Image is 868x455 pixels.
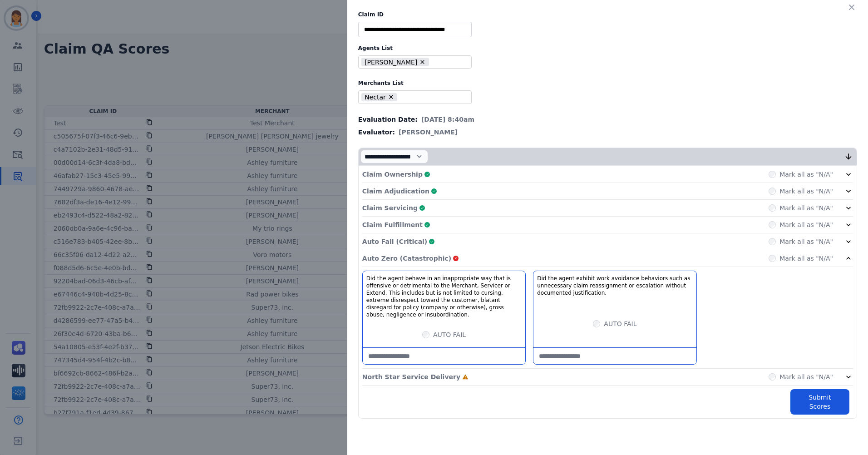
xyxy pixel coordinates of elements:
button: Remove Brandon Lettimore [419,59,426,65]
h3: Did the agent exhibit work avoidance behaviors such as unnecessary claim reassignment or escalati... [537,275,692,297]
p: Claim Fulfillment [362,220,423,229]
label: AUTO FAIL [433,330,466,339]
p: Auto Fail (Critical) [362,237,427,246]
label: AUTO FAIL [604,319,636,328]
label: Mark all as "N/A" [779,254,833,263]
label: Mark all as "N/A" [779,170,833,179]
p: Claim Ownership [362,170,423,179]
ul: selected options [360,92,466,103]
label: Mark all as "N/A" [779,220,833,229]
p: Claim Adjudication [362,187,429,196]
label: Mark all as "N/A" [779,203,833,213]
div: Evaluator: [358,128,857,137]
label: Agents List [358,45,857,52]
span: [DATE] 8:40am [421,115,474,124]
ul: selected options [360,57,466,68]
p: Auto Zero (Catastrophic) [362,254,451,263]
p: Claim Servicing [362,203,418,213]
p: North Star Service Delivery [362,372,460,381]
span: [PERSON_NAME] [399,128,458,137]
h3: Did the agent behave in an inappropriate way that is offensive or detrimental to the Merchant, Se... [366,275,522,318]
button: Submit Scores [790,389,849,415]
label: Mark all as "N/A" [779,187,833,196]
label: Mark all as "N/A" [779,372,833,381]
li: Nectar [361,93,397,102]
div: Evaluation Date: [358,115,857,124]
li: [PERSON_NAME] [361,58,429,66]
button: Remove Nectar [388,94,395,100]
label: Mark all as "N/A" [779,237,833,246]
label: Merchants List [358,79,857,87]
label: Claim ID [358,11,857,18]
